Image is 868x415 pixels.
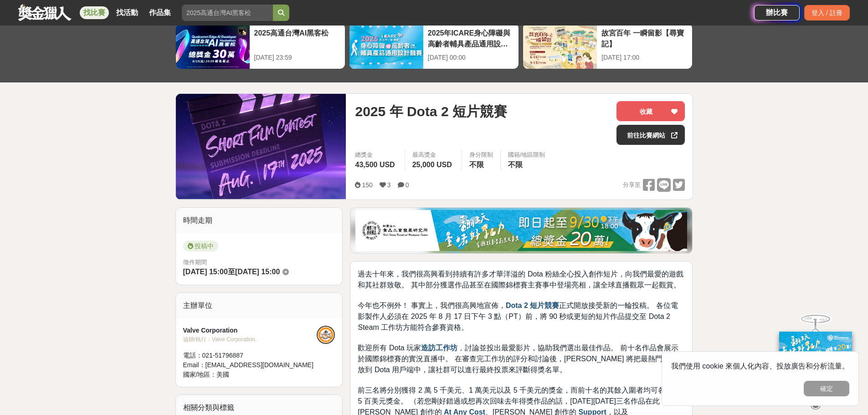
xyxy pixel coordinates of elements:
span: 美國 [216,371,229,378]
span: 國家/地區： [183,371,217,378]
div: [DATE] 17:00 [601,53,688,62]
div: 時間走期 [176,208,343,233]
div: 主辦單位 [176,293,343,318]
a: 作品集 [145,6,175,19]
span: 25,000 USD [412,161,452,169]
div: 國籍/地區限制 [508,150,545,159]
div: 協辦/執行： Valve Corporation, [183,335,317,343]
a: 故宮百年 一瞬留影【尋寶記】[DATE] 17:00 [523,23,693,69]
div: 身分限制 [469,150,493,159]
span: ， [457,344,465,352]
div: [DATE] 23:59 [254,53,340,62]
div: [DATE] 00:00 [428,53,514,62]
span: 最高獎金 [412,150,454,159]
a: 2025年ICARE身心障礙與高齡者輔具產品通用設計競賽[DATE] 00:00 [349,23,519,69]
div: 故宮百年 一瞬留影【尋寶記】 [601,28,688,48]
a: Dota 2 短片競賽 [506,302,559,309]
span: 43,500 USD [355,161,395,169]
span: 徵件期間 [183,259,207,266]
span: 至 [228,268,235,276]
a: 前往比賽網站 [616,125,685,145]
button: 確定 [804,381,849,396]
span: 0 [406,181,409,189]
div: 2025年ICARE身心障礙與高齡者輔具產品通用設計競賽 [428,28,514,48]
span: 不限 [469,161,484,169]
div: Valve Corporation [183,326,317,335]
span: 150 [362,181,372,189]
span: 過去十年來，我們很高興看到持續有許多才華洋溢的 Dota 粉絲全心投入創作短片，向我們最愛的遊戲和其社群致敬。 其中部分獲選作品甚至在國際錦標賽主賽事中登場亮相，讓全球直播觀眾一起觀賞。 [358,270,683,289]
span: [DATE] 15:00 [235,268,280,276]
a: 找活動 [113,6,142,19]
span: 我們使用 cookie 來個人化內容、投放廣告和分析流量。 [671,362,849,370]
span: 3 [387,181,391,189]
a: 辦比賽 [754,5,800,20]
span: 分享至 [623,178,641,192]
button: 收藏 [616,101,685,121]
img: Cover Image [176,94,346,199]
span: 投稿中 [183,241,218,251]
div: 登入 / 註冊 [804,5,850,20]
a: 造訪工作坊 [421,344,457,352]
span: 2025 年 Dota 2 短片競賽 [355,101,507,122]
input: 2025高通台灣AI黑客松 [182,5,273,21]
span: 歡迎所有 Dota 玩家 [358,344,421,352]
a: 2025高通台灣AI黑客松[DATE] 23:59 [175,23,345,69]
img: ff197300-f8ee-455f-a0ae-06a3645bc375.jpg [779,332,852,392]
span: 總獎金 [355,150,397,159]
span: 正式開放接受新的一輪投稿。 各位電影製作人必須在 2025 年 8 月 17 日下午 3 點（PT）前，將 90 秒或更短的短片作品提交至 Dota 2 Steam 工作坊方能符合參賽資格。 [358,302,678,331]
img: b0ef2173-5a9d-47ad-b0e3-de335e335c0a.jpg [355,210,687,251]
div: Email： [EMAIL_ADDRESS][DOMAIN_NAME] [183,360,317,370]
div: 電話： 021-51796887 [183,351,317,360]
span: [DATE] 15:00 [183,268,228,276]
span: 不限 [508,161,523,169]
div: 2025高通台灣AI黑客松 [254,28,340,48]
span: 今年也不例外！ 事實上，我們很高興地宣佈， [358,302,505,309]
span: 討論並投出最愛影片，協助我們選出最佳作品。 前十名作品會展示於國際錦標賽的實況直播中。 在審查完工作坊的評分和討論後，[PERSON_NAME] 將把最熱門的作品放到 Dota 用戶端中，讓社群... [358,344,684,374]
a: 找比賽 [80,6,109,19]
